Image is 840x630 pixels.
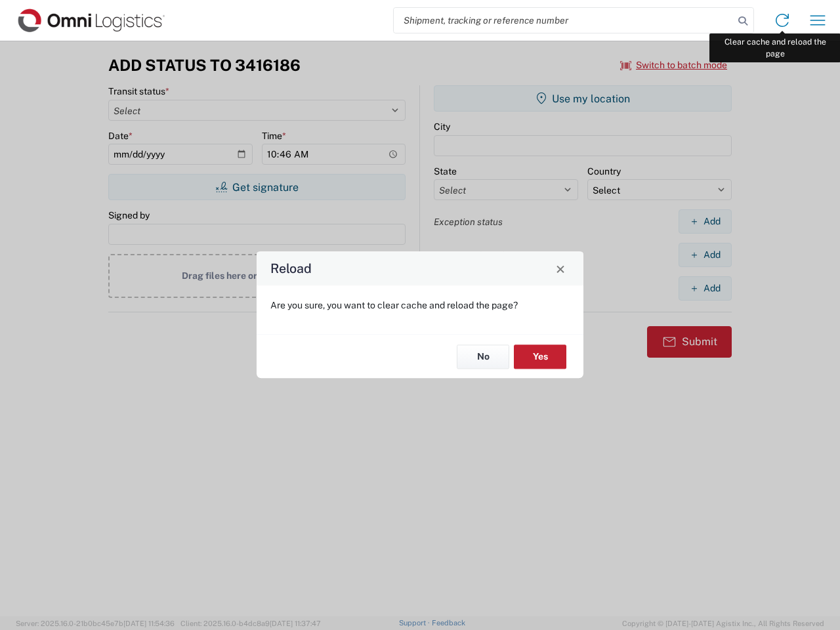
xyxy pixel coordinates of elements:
button: Yes [514,345,566,369]
h4: Reload [270,259,312,278]
button: Close [551,259,570,278]
input: Shipment, tracking or reference number [394,8,734,33]
button: No [457,345,509,369]
p: Are you sure, you want to clear cache and reload the page? [270,299,570,311]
